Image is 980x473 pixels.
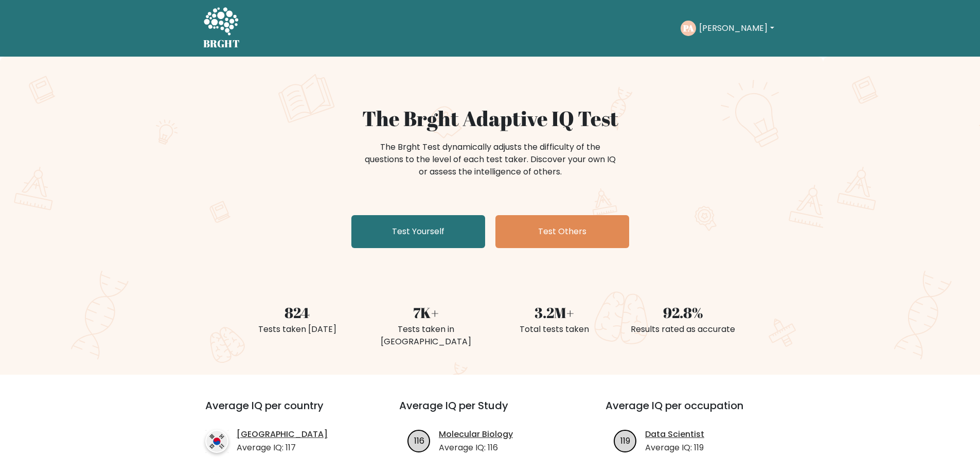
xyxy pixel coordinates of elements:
h3: Average IQ per occupation [605,399,787,424]
a: Test Others [495,215,629,248]
a: BRGHT [203,4,240,52]
div: Total tests taken [496,323,613,336]
text: PA [683,22,694,34]
div: 3.2M+ [496,302,613,323]
h3: Average IQ per Study [399,399,581,424]
div: Tests taken in [GEOGRAPHIC_DATA] [368,323,484,348]
h5: BRGHT [203,38,240,50]
text: 116 [414,434,424,446]
img: country [205,430,228,453]
div: The Brght Test dynamically adjusts the difficulty of the questions to the level of each test take... [362,141,619,178]
div: Tests taken [DATE] [239,323,355,336]
div: 824 [239,302,355,323]
a: Data Scientist [645,428,704,441]
a: Molecular Biology [439,428,513,441]
h1: The Brght Adaptive IQ Test [239,106,741,131]
p: Average IQ: 116 [439,442,513,454]
p: Average IQ: 119 [645,442,704,454]
h3: Average IQ per country [205,399,362,424]
div: Results rated as accurate [625,323,741,336]
div: 7K+ [368,302,484,323]
text: 119 [620,434,630,446]
a: Test Yourself [351,215,485,248]
button: [PERSON_NAME] [696,22,777,35]
p: Average IQ: 117 [237,442,328,454]
a: [GEOGRAPHIC_DATA] [237,428,328,441]
div: 92.8% [625,302,741,323]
